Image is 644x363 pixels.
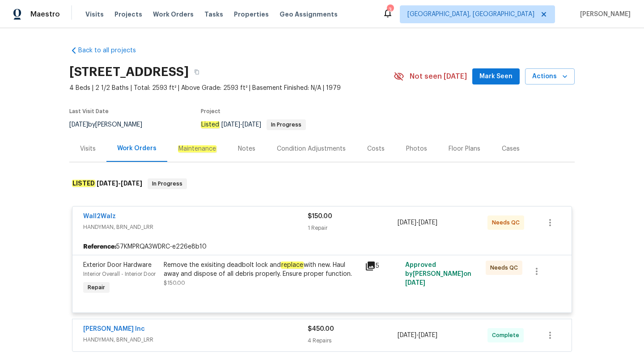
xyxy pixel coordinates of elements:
[69,84,394,93] span: 4 Beds | 2 1/2 Baths | Total: 2593 ft² | Above Grade: 2593 ft² | Basement Finished: N/A | 1979
[117,144,157,153] div: Work Orders
[234,10,269,19] span: Properties
[406,144,427,153] div: Photos
[479,71,513,82] span: Mark Seen
[308,213,332,219] span: $150.00
[69,46,155,55] a: Back to all projects
[72,180,95,187] em: LISTED
[398,332,416,338] span: [DATE]
[502,144,520,153] div: Cases
[221,122,261,128] span: -
[405,262,471,286] span: Approved by [PERSON_NAME] on
[153,10,194,19] span: Work Orders
[492,218,523,227] span: Needs QC
[148,179,186,188] span: In Progress
[164,261,360,279] div: Remove the exisiting deadbolt lock and with new. Haul away and dispose of all debris properly. En...
[85,10,104,19] span: Visits
[84,283,109,292] span: Repair
[83,335,308,344] span: HANDYMAN, BRN_AND_LRR
[69,169,575,198] div: LISTED [DATE]-[DATE]In Progress
[410,72,467,81] span: Not seen [DATE]
[449,144,480,153] div: Floor Plans
[407,10,534,19] span: [GEOGRAPHIC_DATA], [GEOGRAPHIC_DATA]
[164,280,185,286] span: $150.00
[405,280,425,286] span: [DATE]
[69,109,109,114] span: Last Visit Date
[204,11,223,17] span: Tasks
[83,213,116,219] a: Wall2Walz
[365,261,400,271] div: 5
[308,224,398,232] div: 1 Repair
[308,336,398,345] div: 4 Repairs
[83,223,308,232] span: HANDYMAN, BRN_AND_LRR
[398,331,437,340] span: -
[83,271,156,277] span: Interior Overall - Interior Door
[30,10,60,19] span: Maestro
[97,180,118,186] span: [DATE]
[472,68,520,85] button: Mark Seen
[221,122,240,128] span: [DATE]
[308,326,334,332] span: $450.00
[69,122,88,128] span: [DATE]
[178,145,216,152] em: Maintenance
[277,144,346,153] div: Condition Adjustments
[576,10,631,19] span: [PERSON_NAME]
[201,121,220,128] em: Listed
[398,219,416,226] span: [DATE]
[83,326,145,332] a: [PERSON_NAME] Inc
[97,180,142,186] span: -
[490,263,521,272] span: Needs QC
[242,122,261,128] span: [DATE]
[281,262,304,269] em: replace
[419,219,437,226] span: [DATE]
[201,109,220,114] span: Project
[387,5,393,14] div: 3
[525,68,575,85] button: Actions
[419,332,437,338] span: [DATE]
[532,71,568,82] span: Actions
[83,242,116,251] b: Reference:
[398,218,437,227] span: -
[492,331,523,340] span: Complete
[367,144,385,153] div: Costs
[69,119,153,130] div: by [PERSON_NAME]
[267,122,305,127] span: In Progress
[121,180,142,186] span: [DATE]
[80,144,96,153] div: Visits
[83,262,152,268] span: Exterior Door Hardware
[72,239,572,255] div: 57KMPRQA3WDRC-e226e8b10
[238,144,255,153] div: Notes
[69,68,189,76] h2: [STREET_ADDRESS]
[114,10,142,19] span: Projects
[280,10,338,19] span: Geo Assignments
[189,64,205,80] button: Copy Address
